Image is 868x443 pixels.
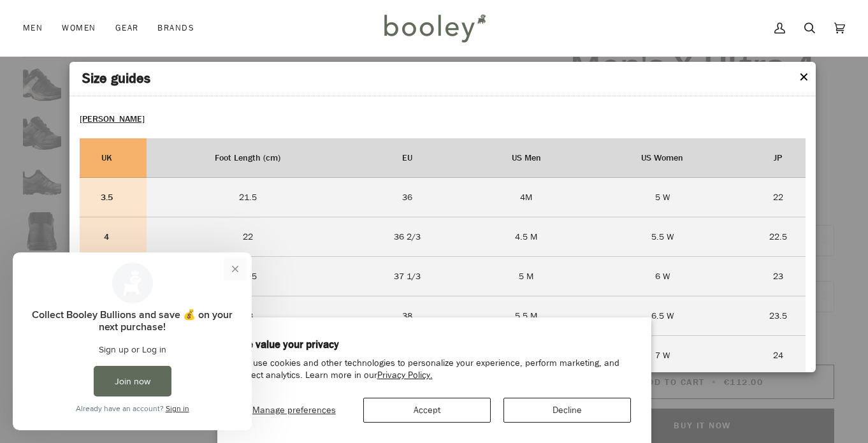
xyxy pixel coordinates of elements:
[238,338,631,352] h2: We value your privacy
[515,310,537,322] span: 5.5 M
[115,22,139,34] span: Gear
[402,191,412,203] span: 36
[104,231,109,243] strong: 4
[157,22,194,34] span: Brands
[503,398,631,423] button: Decline
[394,231,421,243] span: 36 2/3
[651,310,674,322] span: 6.5 W
[520,191,532,203] span: 4M
[641,152,683,164] strong: US Women
[394,270,421,282] span: 37 1/3
[62,22,96,34] span: Women
[655,349,670,361] span: 7 W
[512,152,541,164] strong: US Men
[101,191,113,203] span: 3.5
[215,152,280,164] strong: Foot Length (cm)
[238,358,631,382] p: We use cookies and other technologies to personalize your experience, perform marketing, and coll...
[239,191,257,203] span: 21.5
[402,310,412,322] span: 38
[773,270,783,282] span: 23
[243,231,253,243] span: 22
[769,231,787,243] span: 22.5
[515,231,537,243] span: 4.5 M
[23,22,43,34] span: Men
[101,152,112,164] strong: UK
[363,398,491,423] button: Accept
[80,113,145,125] strong: [PERSON_NAME]
[655,270,670,282] span: 6 W
[651,231,674,243] span: 5.5 W
[774,152,782,164] strong: JP
[655,191,670,203] span: 5 W
[252,404,336,416] span: Manage preferences
[799,68,809,87] button: ✕
[773,191,783,203] span: 22
[238,398,351,423] button: Manage preferences
[377,369,433,381] a: Privacy Policy.
[402,152,412,164] strong: EU
[769,310,787,322] span: 23.5
[69,62,816,96] header: Size guides
[379,10,490,47] img: Booley
[519,270,533,282] span: 5 M
[773,349,783,361] span: 24
[13,252,252,430] iframe: Loyalty program pop-up with offers and actions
